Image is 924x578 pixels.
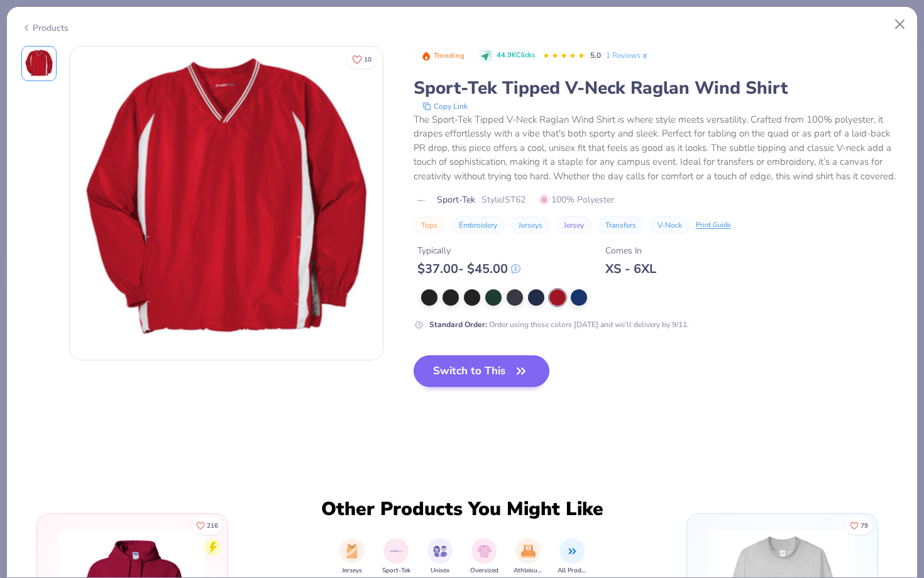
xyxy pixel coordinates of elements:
[514,566,542,575] span: Athleisure
[451,216,505,234] button: Embroidery
[470,538,498,575] button: filter button
[696,220,731,231] div: Print Guide
[542,46,585,66] div: 5.0 Stars
[433,544,448,559] img: Unisex Image
[565,544,580,559] img: All Products Image
[477,544,492,559] img: Oversized Image
[382,538,410,575] div: filter for Sport-Tek
[434,52,465,59] span: Trending
[427,538,453,575] button: filter button
[414,196,431,206] img: brand logo
[429,319,689,330] div: Order using these colors [DATE] and we’ll delivery by 9/11.
[590,50,601,60] span: 5.0
[364,57,371,63] span: 10
[470,566,498,575] span: Oversized
[521,544,536,559] img: Athleisure Image
[437,193,475,206] span: Sport-Tek
[345,544,359,559] img: Jerseys Image
[514,538,542,575] div: filter for Athleisure
[192,517,223,535] button: Like
[70,47,383,360] img: Front
[389,544,404,559] img: Sport-Tek Image
[339,538,365,575] div: filter for Jerseys
[417,244,520,257] div: Typically
[556,216,591,234] button: Jersey
[429,320,487,330] strong: Standard Order :
[558,566,586,575] span: All Products
[470,538,498,575] div: filter for Oversized
[431,566,449,575] span: Unisex
[414,113,903,184] div: The Sport-Tek Tipped V-Neck Raglan Wind Shirt is where style meets versatility. Crafted from 100%...
[650,216,690,234] button: V-Neck
[414,355,550,387] button: Switch to This
[606,50,649,61] a: 1 Reviews
[346,50,377,69] button: Like
[382,538,410,575] button: filter button
[888,13,912,36] button: Close
[419,100,471,113] button: copy to clipboard
[382,566,410,575] span: Sport-Tek
[207,523,218,529] span: 216
[605,261,656,277] div: XS - 6XL
[558,538,586,575] div: filter for All Products
[598,216,644,234] button: Transfers
[481,193,525,206] span: Style JST62
[21,21,69,35] div: Products
[24,48,54,79] img: Front
[339,538,365,575] button: filter button
[539,193,614,206] span: 100% Polyester
[558,538,586,575] button: filter button
[414,76,903,100] div: Sport-Tek Tipped V-Neck Raglan Wind Shirt
[414,216,445,234] button: Tops
[415,48,471,64] button: Badge Button
[514,538,542,575] button: filter button
[427,538,453,575] div: filter for Unisex
[511,216,550,234] button: Jerseys
[342,566,362,575] span: Jerseys
[845,517,872,535] button: Like
[605,244,656,257] div: Comes In
[497,50,535,61] span: 44.9K Clicks
[421,51,431,61] img: Trending sort
[313,498,611,521] div: Other Products You Might Like
[417,261,520,277] div: $ 37.00 - $ 45.00
[861,523,868,529] span: 79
